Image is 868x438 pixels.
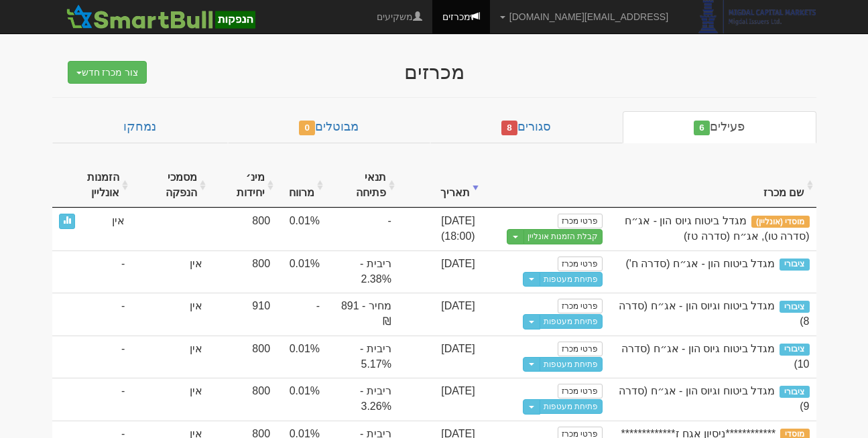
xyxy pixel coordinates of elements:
span: אין [190,300,202,311]
td: ריבית - 3.26% [326,378,398,421]
td: ריבית - 5.17% [326,336,398,378]
span: - [121,384,125,399]
td: [DATE] [398,250,482,293]
a: פתיחת מעטפות [540,357,602,372]
div: מכרזים [173,61,696,83]
td: 800 [209,250,277,293]
a: פרטי מכרז [558,342,602,356]
span: מגדל ביטוח וגיוס הון - אג״ח (סדרה 8) [619,300,810,327]
a: פרטי מכרז [558,257,602,271]
span: אין [190,385,202,396]
td: 0.01% [277,250,326,293]
span: מגדל ביטוח הון - אג״ח (סדרה ח') [625,258,775,269]
a: פתיחת מעטפות [540,272,602,287]
td: [DATE] (18:00) [398,208,482,250]
td: - [277,293,326,336]
span: ציבורי [780,259,809,271]
button: צור מכרז חדש [68,61,147,84]
a: פתיחת מעטפות [540,399,602,414]
th: תנאי פתיחה : activate to sort column ascending [326,163,398,208]
span: - [121,299,125,314]
span: מגדל ביטוח וגיוס הון - אג״ח (סדרה 9) [619,385,810,412]
span: ציבורי [780,386,809,398]
td: מחיר - 891 ₪ [326,293,398,336]
th: תאריך : activate to sort column ascending [398,163,482,208]
span: 8 [501,121,517,135]
span: מגדל ביטוח גיוס הון - אג״ח (סדרה 10) [621,343,810,370]
span: מגדל ביטוח גיוס הון - אג״ח (סדרה טו), אג״ח (סדרה טז) [625,215,809,242]
th: הזמנות אונליין : activate to sort column ascending [52,163,132,208]
span: 6 [694,121,710,135]
a: פעילים [623,111,816,143]
a: נמחקו [52,111,228,143]
span: - [121,257,125,272]
td: [DATE] [398,336,482,378]
a: פרטי מכרז [558,214,602,228]
td: - [326,208,398,250]
span: 0 [299,121,315,135]
td: 0.01% [277,336,326,378]
span: אין [112,214,125,229]
td: ריבית - 2.38% [326,250,398,293]
a: קבלת הזמנות אונליין [523,229,603,244]
a: מבוטלים [228,111,430,143]
span: ציבורי [780,344,809,356]
th: מרווח : activate to sort column ascending [277,163,326,208]
td: 800 [209,208,277,250]
td: 910 [209,293,277,336]
td: [DATE] [398,293,482,336]
a: סגורים [430,111,623,143]
a: פרטי מכרז [558,384,602,398]
th: מסמכי הנפקה : activate to sort column ascending [131,163,209,208]
td: 800 [209,336,277,378]
a: פרטי מכרז [558,299,602,313]
td: 0.01% [277,208,326,250]
span: מוסדי (אונליין) [751,216,810,228]
th: מינ׳ יחידות : activate to sort column ascending [209,163,277,208]
a: פתיחת מעטפות [540,314,602,329]
td: 0.01% [277,378,326,421]
span: ציבורי [780,301,809,313]
span: אין [190,258,202,269]
th: שם מכרז : activate to sort column ascending [609,163,816,208]
td: [DATE] [398,378,482,421]
img: SmartBull Logo [62,3,259,30]
span: אין [190,343,202,354]
span: - [121,342,125,357]
td: 800 [209,378,277,421]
